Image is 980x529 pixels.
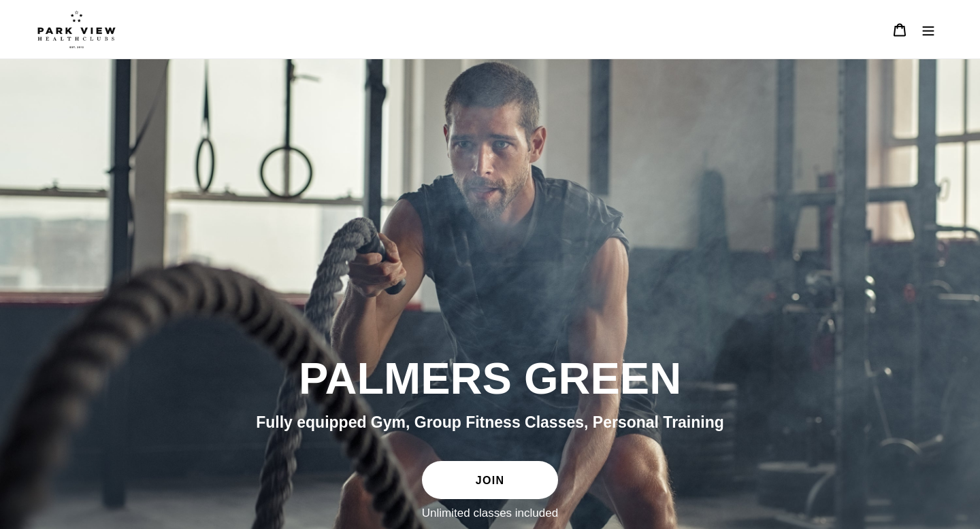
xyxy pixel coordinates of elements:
[422,506,558,521] label: Unlimited classes included
[256,413,724,431] span: Fully equipped Gym, Group Fitness Classes, Personal Training
[422,461,558,499] a: JOIN
[37,10,116,48] img: Park view health clubs is a gym near you.
[914,15,943,44] button: Menu
[119,352,861,405] h2: PALMERS GREEN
